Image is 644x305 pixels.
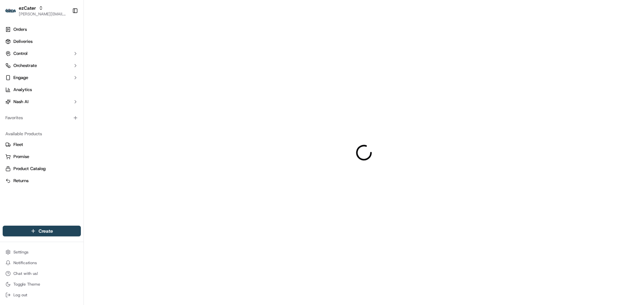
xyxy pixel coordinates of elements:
[13,282,40,287] span: Toggle Theme
[5,9,16,13] img: ezCater
[3,96,81,107] button: Nash AI
[13,178,29,184] span: Returns
[3,60,81,71] button: Orchestrate
[13,166,46,172] span: Product Catalog
[13,26,27,32] span: Orders
[13,260,37,265] span: Notifications
[5,178,78,184] a: Returns
[3,226,81,236] button: Create
[13,63,37,69] span: Orchestrate
[3,247,81,257] button: Settings
[13,292,27,298] span: Log out
[13,39,33,45] span: Deliveries
[3,48,81,59] button: Control
[19,11,67,17] button: [PERSON_NAME][EMAIL_ADDRESS][DOMAIN_NAME]
[13,154,29,160] span: Promise
[5,142,78,148] a: Fleet
[3,175,81,186] button: Returns
[13,75,28,81] span: Engage
[3,72,81,83] button: Engage
[39,228,53,234] span: Create
[13,87,32,93] span: Analytics
[13,249,29,255] span: Settings
[13,99,29,105] span: Nash AI
[3,129,81,139] div: Available Products
[3,258,81,268] button: Notifications
[3,84,81,95] a: Analytics
[3,269,81,278] button: Chat with us!
[5,166,78,172] a: Product Catalog
[3,280,81,289] button: Toggle Theme
[13,142,23,148] span: Fleet
[3,139,81,150] button: Fleet
[3,36,81,47] a: Deliveries
[3,112,81,123] div: Favorites
[3,290,81,300] button: Log out
[19,5,36,11] button: ezCater
[5,154,78,160] a: Promise
[3,151,81,162] button: Promise
[13,271,38,276] span: Chat with us!
[3,3,69,19] button: ezCaterezCater[PERSON_NAME][EMAIL_ADDRESS][DOMAIN_NAME]
[13,51,28,57] span: Control
[3,163,81,174] button: Product Catalog
[3,24,81,35] a: Orders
